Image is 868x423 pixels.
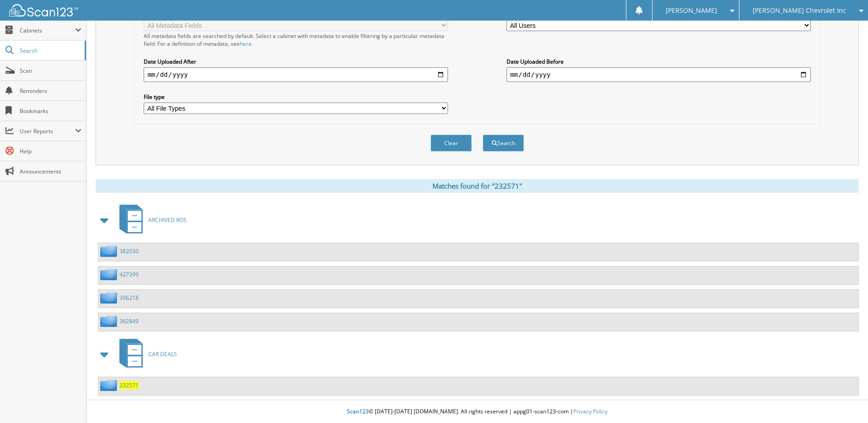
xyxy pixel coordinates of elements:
[96,179,859,193] div: Matches found for "232571"
[100,315,119,327] img: folder2.png
[119,317,139,325] a: 362849
[144,32,448,48] div: All metadata fields are searched by default. Select a cabinet with metadata to enable filtering b...
[100,269,119,280] img: folder2.png
[100,380,119,391] img: folder2.png
[347,407,369,415] span: Scan123
[20,87,81,95] span: Reminders
[822,379,868,423] iframe: Chat Widget
[483,135,524,152] button: Search
[20,27,75,34] span: Cabinets
[20,127,75,135] span: User Reports
[573,407,608,415] a: Privacy Policy
[144,58,448,65] label: Date Uploaded After
[86,401,868,423] div: © [DATE]-[DATE] [DOMAIN_NAME]. All rights reserved | appg01-scan123-com |
[114,336,177,372] a: CAR DEALS
[20,107,81,115] span: Bookmarks
[20,67,81,75] span: Scan
[119,271,139,278] a: 427399
[507,67,811,82] input: end
[119,294,139,302] a: 396218
[240,40,252,48] a: here
[148,216,187,224] span: ARCHIVED ROS
[753,8,846,13] span: [PERSON_NAME] Chevrolet Inc
[100,245,119,257] img: folder2.png
[431,135,472,152] button: Clear
[119,247,139,255] a: 382030
[507,58,811,65] label: Date Uploaded Before
[148,350,177,358] span: CAR DEALS
[9,4,78,16] img: scan123-logo-white.svg
[144,93,448,101] label: File type
[100,292,119,304] img: folder2.png
[144,67,448,82] input: start
[666,8,717,13] span: [PERSON_NAME]
[20,168,81,175] span: Announcements
[119,381,139,389] a: 232571
[114,202,187,238] a: ARCHIVED ROS
[20,47,80,54] span: Search
[20,147,81,155] span: Help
